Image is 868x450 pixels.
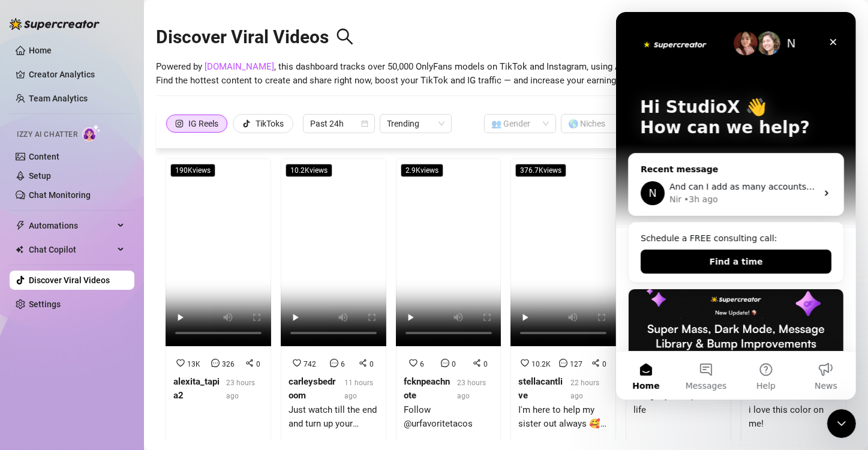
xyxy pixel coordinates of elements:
span: Trending [387,115,444,133]
span: calendar [361,120,368,127]
span: 0 [452,360,456,368]
div: Follow @urfavoritetacos [404,403,494,431]
span: heart [409,359,418,367]
iframe: Intercom live chat [616,12,856,400]
a: Chat Monitoring [29,190,91,200]
span: News [199,370,221,378]
span: thunderbolt [16,221,25,230]
span: 23 hours ago [226,379,255,400]
img: Chat Copilot [16,245,23,254]
button: News [180,340,240,388]
span: Help [140,370,160,378]
div: TikToks [256,115,284,133]
a: 190Kviews13K3260alexita_tapia223 hours ago [166,158,271,448]
span: instagram [175,119,184,128]
span: 22 hours ago [570,379,599,400]
span: Izzy AI Chatter [17,129,77,140]
button: Messages [60,340,120,388]
strong: stellacantlive [518,376,563,401]
a: 2.9Kviews600fcknpeachnote23 hours agoFollow @urfavoritetacos [396,158,501,448]
h2: Discover Viral Videos [156,26,354,49]
span: 11 hours ago [344,379,373,400]
div: IG Reels [188,115,218,133]
span: 10.2K views [286,164,332,177]
div: Nir [53,181,65,194]
span: 2.9K views [401,164,443,177]
span: 127 [570,360,582,368]
strong: fcknpeachnote [404,376,450,401]
a: [DOMAIN_NAME] [205,61,274,72]
div: Close [206,19,228,41]
a: 10.2Kviews74260carleysbedroom11 hours agoJust watch till the end and turn up your brightness 🤭 tr... [281,158,386,448]
div: Super Mass, Dark Mode, Message Library & Bump Improvements [12,277,228,442]
span: heart [176,359,185,367]
iframe: Intercom live chat [827,409,856,438]
span: tik-tok [242,119,251,128]
a: Discover Viral Videos [29,275,110,285]
span: heart [293,359,301,367]
span: 376.7K views [515,164,566,177]
a: Content [29,152,59,161]
div: Just watch till the end and turn up your brightness 🤭 trust me. [289,403,379,431]
span: Messages [70,370,111,378]
span: 0 [370,360,374,368]
span: 0 [483,360,488,368]
img: logo-BBDzfeDw.svg [10,18,100,30]
div: i love this color on me! [749,403,839,431]
div: • 3h ago [68,181,102,194]
span: share-alt [473,359,481,367]
span: Chat Copilot [29,240,114,259]
span: heart [521,359,529,367]
span: 10.2K [531,360,551,368]
span: And can I add as many accounts as I want to my creator? As long as I pay $15 for each account, ri... [53,170,485,179]
button: Find a time [25,238,215,262]
a: Settings [29,299,61,309]
a: Creator Analytics [29,65,125,84]
div: I'm here to help my sister out always 🥰❤️ @sagedoviina @stellacantlive [518,403,608,431]
span: message [330,359,338,367]
div: Schedule a FREE consulting call: [25,220,215,233]
a: Team Analytics [29,94,88,103]
span: message [211,359,220,367]
strong: carleysbedroom [289,376,335,401]
span: 13K [187,360,200,368]
button: Help [120,340,180,388]
a: Home [29,46,52,55]
span: 0 [256,360,260,368]
span: share-alt [591,359,600,367]
span: 742 [304,360,316,368]
span: Powered by , this dashboard tracks over 50,000 OnlyFans models on TikTok and Instagram, using AI ... [156,60,696,88]
span: 190K views [170,164,215,177]
span: 0 [602,360,606,368]
span: Home [16,370,43,378]
span: Past 24h [310,115,368,133]
span: 6 [341,360,345,368]
span: Automations [29,216,114,235]
img: AI Chatter [82,124,101,142]
img: Super Mass, Dark Mode, Message Library & Bump Improvements [13,277,227,361]
span: message [559,359,567,367]
a: 376.7Kviews10.2K1270stellacantlive22 hours agoI'm here to help my sister out always 🥰❤️ @sagedovi... [510,158,616,448]
span: 326 [222,360,235,368]
strong: alexita_tapia2 [173,376,220,401]
span: message [441,359,449,367]
div: living my best pool life [633,389,723,417]
span: search [336,28,354,46]
span: share-alt [245,359,254,367]
span: share-alt [359,359,367,367]
span: 23 hours ago [457,379,486,400]
span: 6 [420,360,424,368]
a: Setup [29,171,51,181]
